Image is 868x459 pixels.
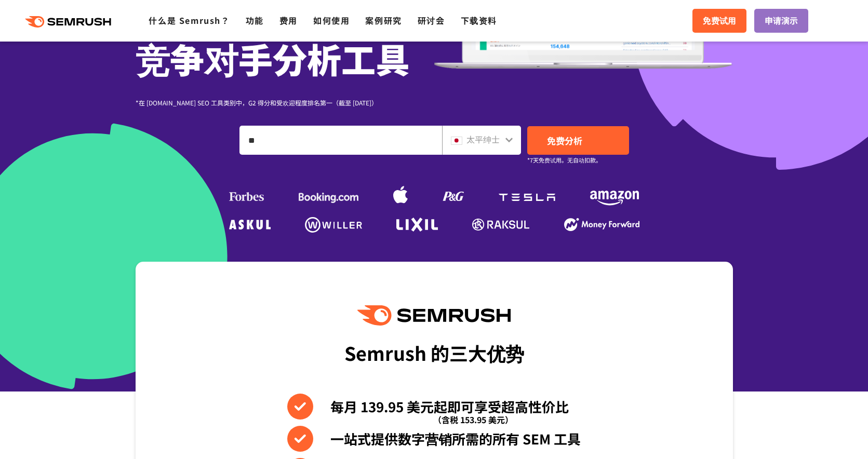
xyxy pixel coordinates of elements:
[365,14,402,26] a: 案例研究
[527,126,629,155] a: 免费分析
[433,413,513,426] font: （含税 153.95 美元）
[313,14,350,26] a: 如何使用
[330,429,581,448] font: 一站式提供数字营销所需的所有 SEM 工具
[692,9,746,33] a: 免费试用
[149,14,230,26] a: 什么是 Semrush？
[344,339,524,366] font: Semrush 的三大优势
[461,14,497,26] a: 下载资料
[466,133,500,145] font: 太平绅士
[136,98,378,107] font: *在 [DOMAIN_NAME] SEO 工具类别中，G2 得分和受欢迎程度排名第一（截至 [DATE]）
[246,14,264,26] a: 功能
[279,14,298,26] a: 费用
[136,33,410,83] font: 竞争对手分析工具
[703,14,736,26] font: 免费试用
[330,397,569,416] font: 每月 139.95 美元起即可享受超高性价比
[240,126,442,154] input: 输入域名、关键字或 URL
[418,14,445,26] a: 研讨会
[527,156,602,164] font: *7天免费试用。无自动扣款。
[547,134,582,147] font: 免费分析
[754,9,808,33] a: 申请演示
[765,14,798,26] font: 申请演示
[357,305,510,326] img: Semrush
